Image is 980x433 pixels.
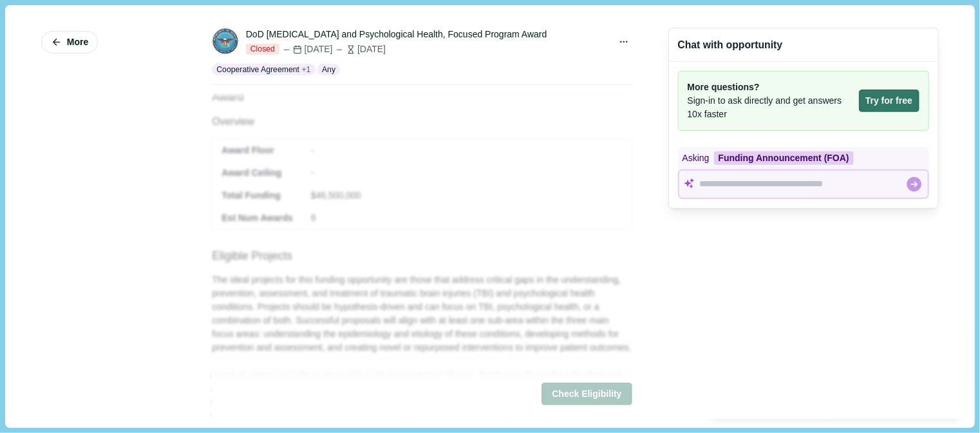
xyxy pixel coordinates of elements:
[246,28,547,41] div: DoD [MEDICAL_DATA] and Psychological Health, Focused Program Award
[246,44,279,55] span: Closed
[41,31,98,53] button: More
[302,64,311,75] span: + 1
[714,151,854,165] div: Funding Announcement (FOA)
[335,43,386,56] div: [DATE]
[212,28,238,54] img: DOD.png
[216,64,299,75] p: Cooperative Agreement
[67,37,88,48] span: More
[322,64,335,75] p: Any
[282,43,333,56] div: [DATE]
[678,37,783,52] div: Chat with opportunity
[542,383,632,405] button: Check Eligibility
[678,147,929,169] div: Asking
[688,81,854,94] span: More questions?
[688,94,854,121] span: Sign-in to ask directly and get answers 10x faster
[859,90,919,112] button: Try for free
